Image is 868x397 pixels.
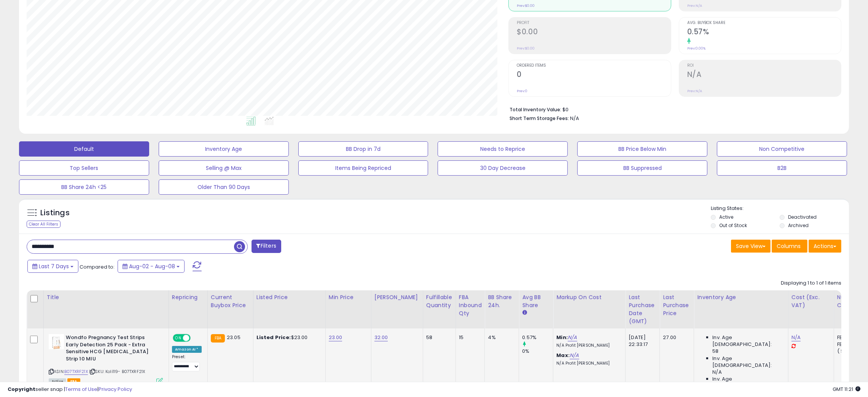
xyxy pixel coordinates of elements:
a: N/A [570,352,579,359]
div: seller snap | | [8,386,132,393]
span: FBA [67,378,80,385]
div: 58 [426,334,450,341]
div: ( SFP: 1 ) [837,348,862,355]
a: 32.00 [374,334,388,341]
span: Inv. Age [DEMOGRAPHIC_DATA]: [712,355,782,369]
b: Listed Price: [256,334,291,341]
span: N/A [570,115,579,122]
span: 2025-08-16 11:21 GMT [833,386,860,393]
a: Privacy Policy [99,386,132,393]
button: 30 Day Decrease [438,160,568,176]
div: Last Purchase Price [663,293,691,317]
span: Aug-02 - Aug-08 [129,263,175,270]
img: 31Daj-DfaJL._SL40_.jpg [49,334,64,349]
small: FBA [211,334,225,343]
th: The percentage added to the cost of goods (COGS) that forms the calculator for Min & Max prices. [553,290,626,328]
span: Profit [517,21,671,25]
h2: 0.57% [687,27,841,38]
div: Fulfillable Quantity [426,293,452,309]
a: 23.00 [329,334,342,341]
span: 23.05 [227,334,240,341]
button: Items Being Repriced [298,160,428,176]
small: Prev: 0 [517,89,527,93]
div: Last Purchase Date (GMT) [629,293,656,325]
div: 27.00 [663,334,688,341]
a: N/A [792,334,801,341]
p: N/A Profit [PERSON_NAME] [556,361,620,366]
span: All listings currently available for purchase on Amazon [49,378,66,385]
div: Displaying 1 to 1 of 1 items [781,280,841,287]
a: N/A [568,334,577,341]
div: Preset: [172,354,202,371]
small: Prev: $0.00 [517,46,535,51]
b: Min: [556,334,568,341]
span: ROI [687,64,841,68]
div: Clear All Filters [27,221,61,228]
button: BB Drop in 7d [298,141,428,157]
label: Deactivated [788,214,817,220]
label: Archived [788,222,809,229]
p: N/A Profit [PERSON_NAME] [556,343,620,348]
button: Inventory Age [159,141,289,157]
button: BB Suppressed [577,160,707,176]
button: Needs to Reprice [438,141,568,157]
div: 0.57% [522,334,553,341]
button: Older Than 90 Days [159,179,289,195]
span: ON [174,335,183,341]
div: 4% [488,334,513,341]
h5: Listings [40,208,70,218]
div: FBA inbound Qty [459,293,482,317]
small: Prev: N/A [687,3,702,8]
span: Compared to: [80,263,115,271]
span: N/A [712,369,721,376]
div: Title [47,293,166,301]
div: Amazon AI * [172,346,202,353]
div: Avg BB Share [522,293,550,309]
div: Min Price [329,293,368,301]
div: $23.00 [256,334,320,341]
p: Listing States: [711,205,849,212]
div: 15 [459,334,479,341]
span: Columns [777,242,801,250]
span: Inv. Age [DEMOGRAPHIC_DATA]: [712,334,782,348]
div: BB Share 24h. [488,293,516,309]
button: BB Price Below Min [577,141,707,157]
small: Prev: N/A [687,89,702,93]
button: Non Competitive [717,141,847,157]
span: | SKU: Koli119- B07TXRF21X [89,368,145,375]
h2: N/A [687,70,841,80]
small: Prev: 0.00% [687,46,706,51]
button: Last 7 Days [27,260,78,273]
a: B07TXRF21X [64,368,88,375]
div: Num of Comp. [837,293,865,309]
span: Last 7 Days [39,263,69,270]
label: Out of Stock [719,222,747,229]
button: Aug-02 - Aug-08 [118,260,185,273]
b: Wondfo Pregnancy Test Strips Early Detection 25 Pack - Extra Sensitive HCG [MEDICAL_DATA] Strip 1... [66,334,158,364]
button: Top Sellers [19,160,149,176]
button: Save View [731,240,771,253]
small: Prev: $0.00 [517,3,535,8]
div: FBA: 7 [837,334,862,341]
button: Actions [809,240,841,253]
span: Inv. Age [DEMOGRAPHIC_DATA]: [712,376,782,389]
button: Columns [772,240,807,253]
div: 0% [522,348,553,355]
span: Ordered Items [517,64,671,68]
div: [PERSON_NAME] [374,293,420,301]
button: BB Share 24h <25 [19,179,149,195]
div: Inventory Age [697,293,785,301]
div: [DATE] 22:33:17 [629,334,654,348]
label: Active [719,214,733,220]
span: Avg. Buybox Share [687,21,841,25]
span: 58 [712,348,718,355]
div: Cost (Exc. VAT) [792,293,831,309]
div: Markup on Cost [556,293,622,301]
li: $0 [510,104,836,114]
button: Filters [252,240,281,253]
h2: 0 [517,70,671,80]
strong: Copyright [8,386,35,393]
div: Repricing [172,293,204,301]
a: Terms of Use [65,386,97,393]
small: Avg BB Share. [522,309,527,316]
